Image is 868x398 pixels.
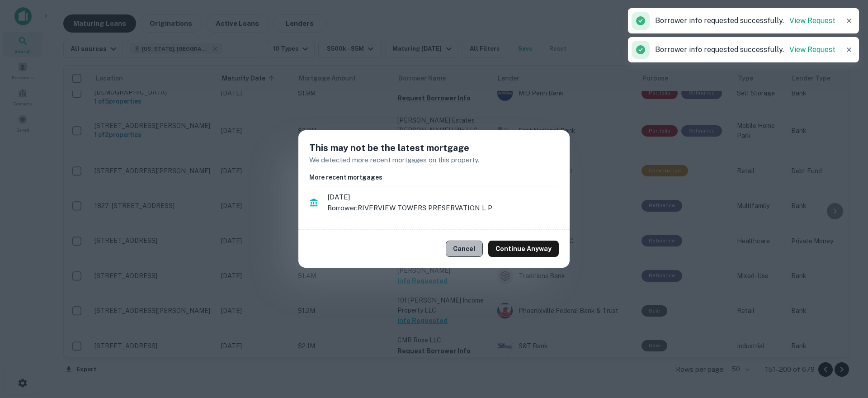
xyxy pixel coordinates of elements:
[309,141,559,155] h5: This may not be the latest mortgage
[789,45,835,54] a: View Request
[655,15,835,26] p: Borrower info requested successfully.
[789,16,835,25] a: View Request
[488,241,559,257] button: Continue Anyway
[446,241,483,257] button: Cancel
[655,44,835,55] p: Borrower info requested successfully.
[327,203,559,213] p: Borrower: RIVERVIEW TOWERS PRESERVATION L P
[327,192,559,203] span: [DATE]
[309,155,559,166] p: We detected more recent mortgages on this property.
[823,326,868,369] iframe: Chat Widget
[309,172,559,182] h6: More recent mortgages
